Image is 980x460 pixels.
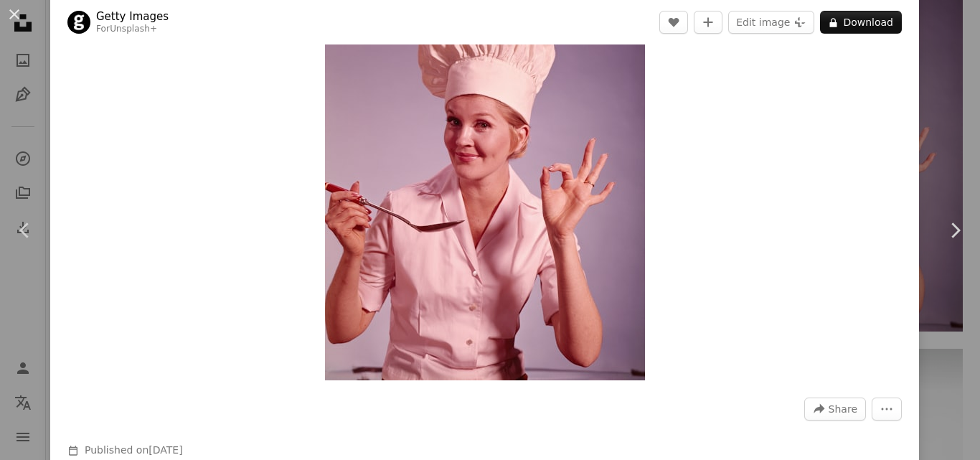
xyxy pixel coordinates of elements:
[820,11,902,34] button: Download
[110,24,157,34] a: Unsplash+
[804,398,866,421] button: Share this image
[85,444,183,456] span: Published on
[829,398,857,420] span: Share
[872,398,902,421] button: More Actions
[96,9,169,24] a: Getty Images
[96,24,169,35] div: For
[67,11,90,34] img: Go to Getty Images's profile
[694,11,722,34] button: Add to Collection
[149,444,182,456] time: September 29, 2022 at 12:43:13 AM GMT+5:30
[930,161,980,299] a: Next
[728,11,814,34] button: Edit image
[659,11,688,34] button: Like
